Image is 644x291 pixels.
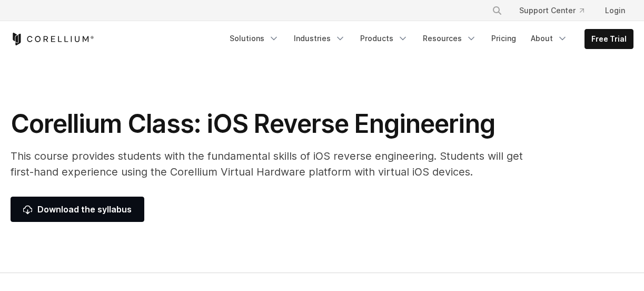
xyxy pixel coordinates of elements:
span: Download the syllabus [23,203,132,216]
a: Free Trial [585,30,633,48]
div: Navigation Menu [223,29,633,49]
a: Login [597,1,633,20]
a: Industries [288,29,352,48]
h1: Corellium Class: iOS Reverse Engineering [11,108,537,140]
a: Pricing [485,29,522,48]
a: Resources [417,29,483,48]
a: Corellium Home [11,33,94,45]
a: Solutions [223,29,285,48]
a: Download the syllabus [11,197,144,222]
div: Navigation Menu [479,1,633,20]
a: Support Center [511,1,592,20]
a: About [524,29,574,48]
a: Products [354,29,414,48]
button: Search [488,1,507,20]
p: This course provides students with the fundamental skills of iOS reverse engineering. Students wi... [11,148,537,180]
